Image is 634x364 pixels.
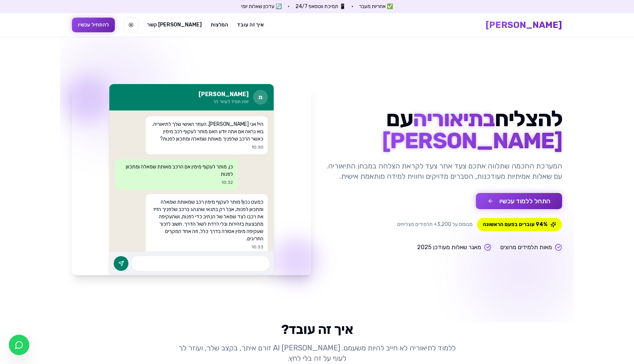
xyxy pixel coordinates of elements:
span: בתיאוריה [413,106,495,132]
span: מבוסס על 3,200+ תלמידים מצליחים [397,221,473,228]
p: זמין תמיד לעזור לך [198,99,249,105]
h1: להצליח עם [323,108,562,152]
span: 94% עוברים בפעם הראשונה [477,218,562,231]
p: כמעט נכון! מותר לעקוף מימין רכב שמאותת שמאלה ומתכוון לפנות, אבל רק בתנאי שהנהג ברכב שלפניך הזיז א... [150,199,263,243]
h3: [PERSON_NAME] [198,90,249,99]
span: ✅ אחריות מעבר [359,3,393,10]
span: [PERSON_NAME] [382,128,562,154]
p: היי! אני [PERSON_NAME], העוזר האישי שלך לתיאוריה. בוא נראה אם אתה יודע האם מותר לעקוף רכב מימין כ... [150,121,263,143]
p: 10:33 [150,244,263,250]
a: צ'אט בוואטסאפ [9,335,29,355]
p: כן, מותר לעקוף מימין אם הרכב מאותת שמאלה ומתכוון לפנות [120,163,233,178]
h2: איך זה עובד? [72,322,562,337]
p: ללמוד לתיאוריה לא חייב להיות משעמם. [PERSON_NAME] AI זורם איתך, בקצב שלך, ועוזר לך לעוף על זה בלי... [176,343,458,363]
span: מאות תלמידים מרוצים [500,243,552,252]
a: המלצות [211,21,228,29]
p: המערכת החכמה שתלווה אתכם צעד אחר צעד לקראת הצלחה במבחן התיאוריה. עם שאלות אמיתיות מעודכנות, הסברי... [323,161,562,181]
span: 📱 תמיכת ווטסאפ 24/7 [295,3,346,10]
span: 🔄 עדכון שאלות יומי [241,3,282,10]
p: 10:32 [120,179,233,185]
a: [PERSON_NAME] קשר [147,21,202,29]
span: • [351,3,353,10]
a: [PERSON_NAME] [486,19,562,31]
a: איך זה עובד [237,21,264,29]
div: מ [253,90,268,105]
span: מאגר שאלות מעודכן 2025 [417,243,481,252]
p: 10:30 [150,144,263,150]
span: • [288,3,289,10]
button: להתחיל עכשיו [72,18,115,32]
button: התחל ללמוד עכשיו [476,193,562,209]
